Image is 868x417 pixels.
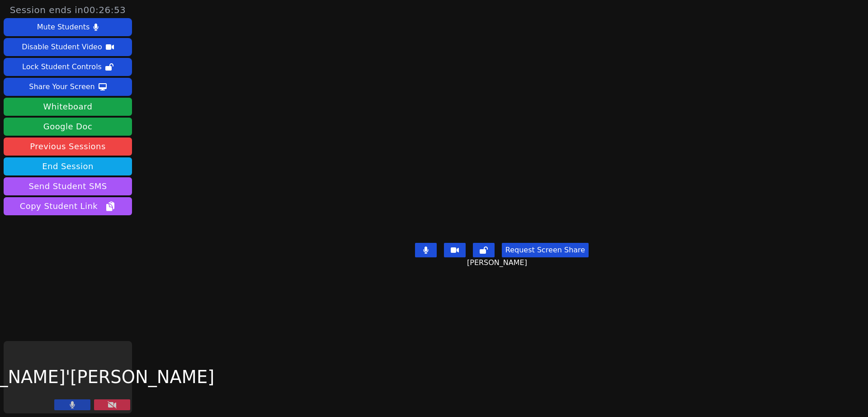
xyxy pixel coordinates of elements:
div: [PERSON_NAME]'[PERSON_NAME] [4,341,132,413]
button: Send Student SMS [4,177,132,195]
div: Share Your Screen [29,80,95,94]
a: Previous Sessions [4,137,132,156]
span: Copy Student Link [20,200,116,213]
button: End Session [4,157,132,175]
span: Session ends in [10,4,126,16]
time: 00:26:53 [84,5,126,15]
div: Disable Student Video [22,40,102,54]
button: Request Screen Share [502,243,589,257]
button: Disable Student Video [4,38,132,56]
a: Google Doc [4,118,132,136]
button: Share Your Screen [4,78,132,96]
button: Mute Students [4,18,132,36]
button: Copy Student Link [4,197,132,215]
div: Lock Student Controls [22,60,102,74]
div: Mute Students [37,20,90,34]
span: [PERSON_NAME] [467,257,529,268]
button: Whiteboard [4,98,132,116]
button: Lock Student Controls [4,58,132,76]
